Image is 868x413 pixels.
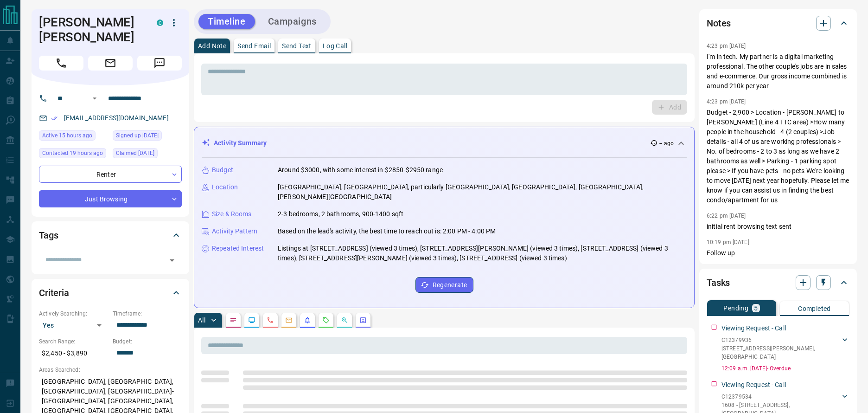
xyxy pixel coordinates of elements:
[415,277,473,293] button: Regenerate
[39,56,83,71] span: Call
[42,131,92,140] span: Active 15 hours ago
[707,43,746,49] p: 4:23 pm [DATE]
[39,346,108,361] p: $2,450 - $3,890
[323,43,347,49] p: Log Call
[721,323,786,333] p: Viewing Request - Call
[798,305,831,312] p: Completed
[721,393,840,401] p: C12379534
[721,380,786,390] p: Viewing Request - Call
[707,275,730,290] h2: Tasks
[212,226,257,236] p: Activity Pattern
[39,228,58,243] h2: Tags
[267,316,274,324] svg: Calls
[707,98,746,105] p: 4:23 pm [DATE]
[707,108,849,205] p: Budget - 2,900 > Location - [PERSON_NAME] to [PERSON_NAME] (Line 4 TTC area) >How many people in ...
[198,317,205,323] p: All
[278,244,687,263] p: Listings at [STREET_ADDRESS] (viewed 3 times), [STREET_ADDRESS][PERSON_NAME] (viewed 3 times), [S...
[721,364,849,373] p: 12:09 a.m. [DATE] - Overdue
[39,190,182,207] div: Just Browsing
[113,310,182,318] p: Timeframe:
[116,131,159,140] span: Signed up [DATE]
[359,316,367,324] svg: Agent Actions
[137,56,182,71] span: Message
[721,334,849,363] div: C12379936[STREET_ADDRESS][PERSON_NAME],[GEOGRAPHIC_DATA]
[39,310,108,318] p: Actively Searching:
[39,318,108,333] div: Yes
[230,316,237,324] svg: Notes
[707,213,746,219] p: 6:22 pm [DATE]
[259,14,326,29] button: Campaigns
[198,43,226,49] p: Add Note
[212,182,238,192] p: Location
[707,248,849,258] p: Follow up
[341,316,348,324] svg: Opportunities
[707,12,849,34] div: Notes
[278,182,687,202] p: [GEOGRAPHIC_DATA], [GEOGRAPHIC_DATA], particularly [GEOGRAPHIC_DATA], [GEOGRAPHIC_DATA], [GEOGRAP...
[721,344,840,361] p: [STREET_ADDRESS][PERSON_NAME] , [GEOGRAPHIC_DATA]
[707,239,749,245] p: 10:19 pm [DATE]
[278,226,496,236] p: Based on the lead's activity, the best time to reach out is: 2:00 PM - 4:00 PM
[285,316,293,324] svg: Emails
[39,166,182,183] div: Renter
[166,254,179,267] button: Open
[282,43,312,49] p: Send Text
[88,56,133,71] span: Email
[39,148,108,161] div: Sun Sep 14 2025
[39,282,182,304] div: Criteria
[39,337,108,346] p: Search Range:
[278,165,443,175] p: Around $3000, with some interest in $2850-$2950 range
[322,316,330,324] svg: Requests
[659,139,674,148] p: -- ago
[721,336,840,344] p: C12379936
[304,316,311,324] svg: Listing Alerts
[157,19,163,26] div: condos.ca
[707,222,849,232] p: initial rent browsing text sent
[212,165,233,175] p: Budget
[39,130,108,143] div: Sun Sep 14 2025
[248,316,255,324] svg: Lead Browsing Activity
[39,224,182,246] div: Tags
[113,130,182,143] div: Fri Sep 05 2025
[198,14,255,29] button: Timeline
[214,138,267,148] p: Activity Summary
[723,305,748,311] p: Pending
[51,115,57,122] svg: Email Verified
[212,244,264,253] p: Repeated Interest
[278,209,403,219] p: 2-3 bedrooms, 2 bathrooms, 900-1400 sqft
[64,114,169,122] a: [EMAIL_ADDRESS][DOMAIN_NAME]
[42,148,103,158] span: Contacted 19 hours ago
[237,43,271,49] p: Send Email
[754,305,758,311] p: 5
[39,285,69,300] h2: Criteria
[707,16,731,31] h2: Notes
[39,15,143,45] h1: [PERSON_NAME] [PERSON_NAME]
[707,52,849,91] p: I'm in tech. My partner is a digital marketing professional. The other couple's jobs are in sales...
[212,209,252,219] p: Size & Rooms
[202,135,687,152] div: Activity Summary-- ago
[116,148,154,158] span: Claimed [DATE]
[113,148,182,161] div: Fri Sep 05 2025
[707,271,849,294] div: Tasks
[39,366,182,374] p: Areas Searched:
[113,337,182,346] p: Budget:
[89,93,100,104] button: Open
